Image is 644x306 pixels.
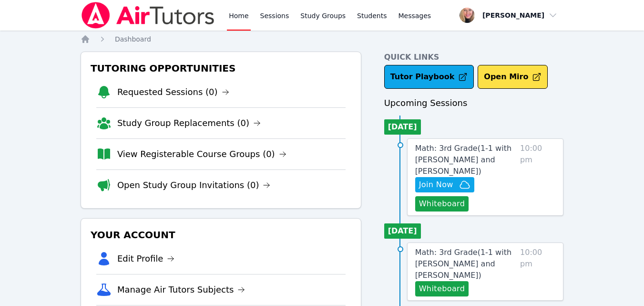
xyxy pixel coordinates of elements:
a: Math: 3rd Grade(1-1 with [PERSON_NAME] and [PERSON_NAME]) [415,247,516,281]
a: Requested Sessions (0) [117,85,229,99]
img: Air Tutors [81,2,215,29]
h3: Tutoring Opportunities [89,60,353,77]
span: Dashboard [115,35,151,43]
span: Math: 3rd Grade ( 1-1 with [PERSON_NAME] and [PERSON_NAME] ) [415,248,511,280]
a: Edit Profile [117,252,175,265]
nav: Breadcrumb [81,34,563,44]
a: Dashboard [115,34,151,44]
li: [DATE] [384,119,421,135]
a: View Registerable Course Groups (0) [117,148,286,161]
span: Math: 3rd Grade ( 1-1 with [PERSON_NAME] and [PERSON_NAME] ) [415,144,511,176]
a: Open Study Group Invitations (0) [117,179,271,192]
a: Manage Air Tutors Subjects [117,283,245,296]
a: Math: 3rd Grade(1-1 with [PERSON_NAME] and [PERSON_NAME]) [415,143,516,177]
button: Whiteboard [415,281,469,296]
h3: Upcoming Sessions [384,96,564,110]
span: 10:00 pm [520,247,555,296]
button: Join Now [415,177,474,192]
h3: Your Account [89,226,353,243]
button: Open Miro [478,65,548,89]
h4: Quick Links [384,52,564,63]
span: Messages [399,11,431,21]
li: [DATE] [384,223,421,239]
span: 10:00 pm [520,143,555,211]
button: Whiteboard [415,196,469,211]
a: Study Group Replacements (0) [117,116,261,130]
a: Tutor Playbook [384,65,474,89]
span: Join Now [419,179,453,190]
